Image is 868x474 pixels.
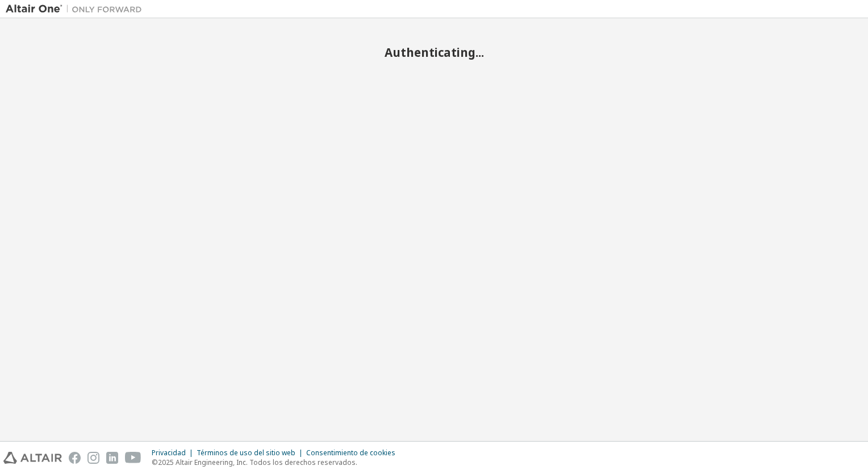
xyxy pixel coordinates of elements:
div: Consentimiento de cookies [306,448,402,458]
img: facebook.svg [69,452,81,464]
h2: Authenticating... [6,45,862,60]
img: altair_logo.svg [3,452,62,464]
img: youtube.svg [125,452,141,464]
div: Privacidad [152,448,197,458]
img: linkedin.svg [106,452,118,464]
font: 2025 Altair Engineering, Inc. Todos los derechos reservados. [158,458,357,467]
div: Términos de uso del sitio web [197,448,306,458]
img: instagram.svg [87,452,99,464]
img: Altair Uno [6,3,148,15]
p: © [152,458,402,467]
